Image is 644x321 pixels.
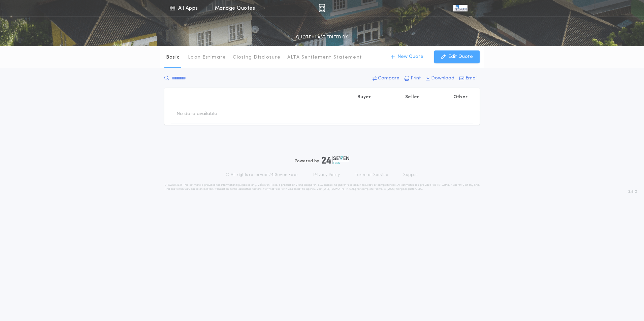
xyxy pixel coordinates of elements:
p: Other [453,94,468,101]
p: Email [465,75,478,82]
p: Loan Estimate [188,54,226,61]
button: Compare [371,72,401,84]
p: Edit Quote [448,53,473,60]
button: Print [402,72,423,84]
p: QUOTE - LAST EDITED BY [296,34,348,41]
button: Edit Quote [434,50,480,63]
span: 3.8.0 [628,189,637,195]
p: Download [431,75,454,82]
td: No data available [171,105,223,123]
a: Support [403,172,418,178]
button: New Quote [384,50,430,63]
p: Seller [405,94,419,101]
p: ALTA Settlement Statement [287,54,362,61]
button: Download [424,72,456,84]
a: [URL][DOMAIN_NAME] [323,188,356,190]
a: Terms of Service [355,172,388,178]
p: Basic [166,54,180,61]
p: Closing Disclosure [233,54,281,61]
p: DISCLAIMER: This estimate is provided for informational purposes only. 24|Seven Fees, a product o... [164,183,480,191]
div: Powered by [295,156,349,164]
p: © All rights reserved. 24|Seven Fees [226,172,298,178]
p: New Quote [397,53,423,60]
button: Email [457,72,480,84]
p: Print [411,75,421,82]
img: logo [322,156,349,164]
p: Buyer [357,94,371,101]
a: Privacy Policy [313,172,340,178]
p: Compare [378,75,399,82]
img: vs-icon [453,5,468,11]
img: img [319,4,325,12]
